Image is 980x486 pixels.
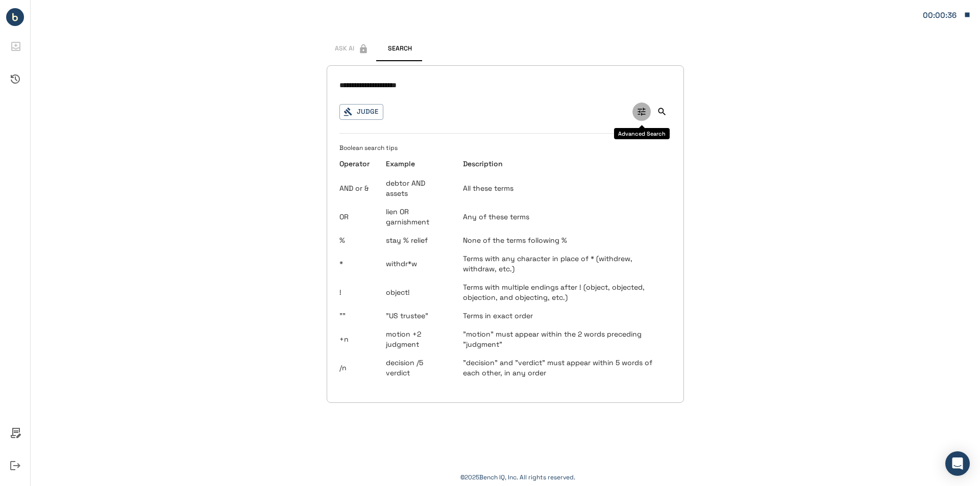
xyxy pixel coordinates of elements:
[378,249,455,278] td: withdr*w
[378,231,455,249] td: stay % relief
[339,278,378,306] td: !
[377,37,423,61] button: Search
[455,202,671,231] td: Any of these terms
[339,202,378,231] td: OR
[339,325,378,353] td: +n
[455,278,671,306] td: Terms with multiple endings after ! (object, objected, objection, and objecting, etc.)
[378,306,455,325] td: "US trustee"
[339,104,383,120] button: Judge
[632,103,651,121] button: Advanced Search
[339,231,378,249] td: %
[455,249,671,278] td: Terms with any character in place of * (withdrew, withdraw, etc.)
[455,231,671,249] td: None of the terms following %
[455,325,671,353] td: "motion" must appear within the 2 words preceding "judgment"
[455,306,671,325] td: Terms in exact order
[339,353,378,382] td: /n
[923,9,959,22] div: Matter: 024978.00003
[327,37,377,61] span: This feature has been disabled by your account admin.
[339,306,378,325] td: ""
[918,4,976,25] button: Matter: 024978.00003
[378,278,455,306] td: object!
[653,103,671,121] button: Search
[339,154,378,174] th: Operator
[378,154,455,174] th: Example
[339,174,378,202] td: AND or &
[614,128,670,139] div: Advanced Search
[455,174,671,202] td: All these terms
[945,451,970,476] div: Open Intercom Messenger
[455,154,671,174] th: Description
[378,202,455,231] td: lien OR garnishment
[339,144,398,160] span: Boolean search tips
[455,353,671,382] td: "decision" and "verdict" must appear within 5 words of each other, in any order
[378,325,455,353] td: motion +2 judgment
[378,174,455,202] td: debtor AND assets
[378,353,455,382] td: decision /5 verdict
